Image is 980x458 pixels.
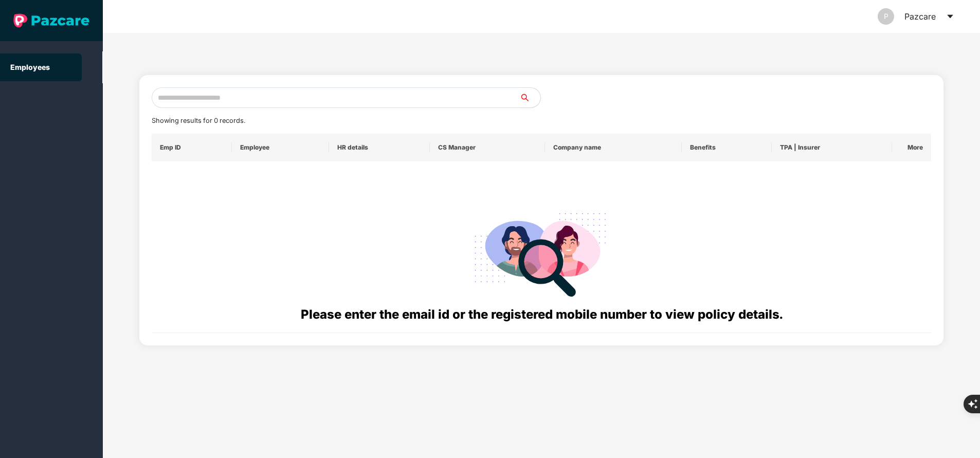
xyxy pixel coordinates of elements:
[232,134,330,161] th: Employee
[946,12,954,21] span: caret-down
[329,134,430,161] th: HR details
[467,200,615,305] img: svg+xml;base64,PHN2ZyB4bWxucz0iaHR0cDovL3d3dy53My5vcmcvMjAwMC9zdmciIHdpZHRoPSIyODgiIGhlaWdodD0iMj...
[772,134,892,161] th: TPA | Insurer
[545,134,682,161] th: Company name
[430,134,545,161] th: CS Manager
[152,134,232,161] th: Emp ID
[682,134,772,161] th: Benefits
[519,94,540,102] span: search
[884,8,888,25] span: P
[892,134,931,161] th: More
[152,117,245,124] span: Showing results for 0 records.
[519,87,541,108] button: search
[301,307,783,322] span: Please enter the email id or the registered mobile number to view policy details.
[10,63,50,71] a: Employees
